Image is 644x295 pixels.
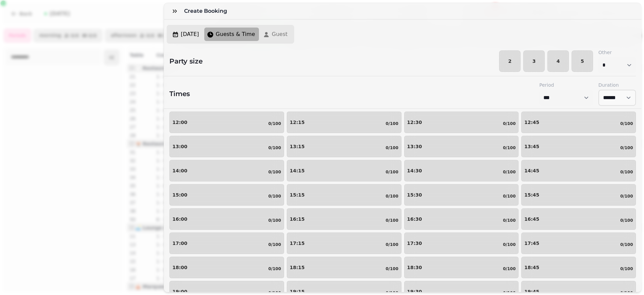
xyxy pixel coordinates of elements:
[524,289,539,294] p: 19:45
[620,145,633,151] p: 0/100
[169,184,284,206] button: 15:000/100
[620,194,633,199] p: 0/100
[404,160,519,181] button: 14:300/100
[523,50,545,72] button: 3
[268,194,281,199] p: 0/100
[503,218,516,223] p: 0/100
[290,241,305,246] p: 17:15
[503,266,516,271] p: 0/100
[268,242,281,247] p: 0/100
[386,266,398,271] p: 0/100
[598,82,636,88] label: Duration
[268,145,281,151] p: 0/100
[386,242,398,247] p: 0/100
[521,257,636,278] button: 18:450/100
[268,218,281,223] p: 0/100
[386,121,398,126] p: 0/100
[169,208,284,230] button: 16:000/100
[172,193,187,197] p: 15:00
[172,217,187,221] p: 16:00
[407,193,422,197] p: 15:30
[404,208,519,230] button: 16:300/100
[620,218,633,223] p: 0/100
[404,233,519,254] button: 17:300/100
[620,169,633,175] p: 0/100
[216,30,255,38] span: Guests & Time
[287,160,401,181] button: 14:150/100
[620,242,633,247] p: 0/100
[539,82,593,88] label: Period
[521,160,636,181] button: 14:450/100
[268,121,281,126] p: 0/100
[169,89,190,98] h2: Times
[524,217,539,221] p: 16:45
[287,136,401,157] button: 13:150/100
[172,241,187,246] p: 17:00
[505,59,515,64] span: 2
[407,265,422,270] p: 18:30
[503,242,516,247] p: 0/100
[521,233,636,254] button: 17:450/100
[407,168,422,173] p: 14:30
[272,30,287,38] span: Guest
[499,50,521,72] button: 2
[268,266,281,271] p: 0/100
[184,7,230,15] h3: Create Booking
[290,289,305,294] p: 19:15
[287,257,401,278] button: 18:150/100
[404,136,519,157] button: 13:300/100
[547,50,569,72] button: 4
[503,121,516,126] p: 0/100
[287,233,401,254] button: 17:150/100
[290,168,305,173] p: 14:15
[404,112,519,133] button: 12:300/100
[169,136,284,157] button: 13:000/100
[169,112,284,133] button: 12:000/100
[287,208,401,230] button: 16:150/100
[169,257,284,278] button: 18:000/100
[290,144,305,149] p: 13:15
[386,218,398,223] p: 0/100
[290,120,305,125] p: 12:15
[290,193,305,197] p: 15:15
[404,184,519,206] button: 15:300/100
[172,289,187,294] p: 19:00
[524,265,539,270] p: 18:45
[287,184,401,206] button: 15:150/100
[164,56,203,66] h2: Party size
[386,194,398,199] p: 0/100
[404,257,519,278] button: 18:300/100
[172,120,187,125] p: 12:00
[169,233,284,254] button: 17:000/100
[620,266,633,271] p: 0/100
[407,120,422,125] p: 12:30
[290,265,305,270] p: 18:15
[407,217,422,221] p: 16:30
[172,168,187,173] p: 14:00
[521,184,636,206] button: 15:450/100
[503,145,516,151] p: 0/100
[524,120,539,125] p: 12:45
[172,144,187,149] p: 13:00
[503,169,516,175] p: 0/100
[172,265,187,270] p: 18:00
[524,241,539,246] p: 17:45
[268,169,281,175] p: 0/100
[407,289,422,294] p: 19:30
[181,30,199,38] span: [DATE]
[169,160,284,181] button: 14:000/100
[572,50,593,72] button: 5
[620,121,633,126] p: 0/100
[521,136,636,157] button: 13:450/100
[290,217,305,221] p: 16:15
[386,145,398,151] p: 0/100
[577,59,587,64] span: 5
[598,49,636,56] label: Other
[407,144,422,149] p: 13:30
[524,144,539,149] p: 13:45
[524,193,539,197] p: 15:45
[521,208,636,230] button: 16:450/100
[521,112,636,133] button: 12:450/100
[503,194,516,199] p: 0/100
[386,169,398,175] p: 0/100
